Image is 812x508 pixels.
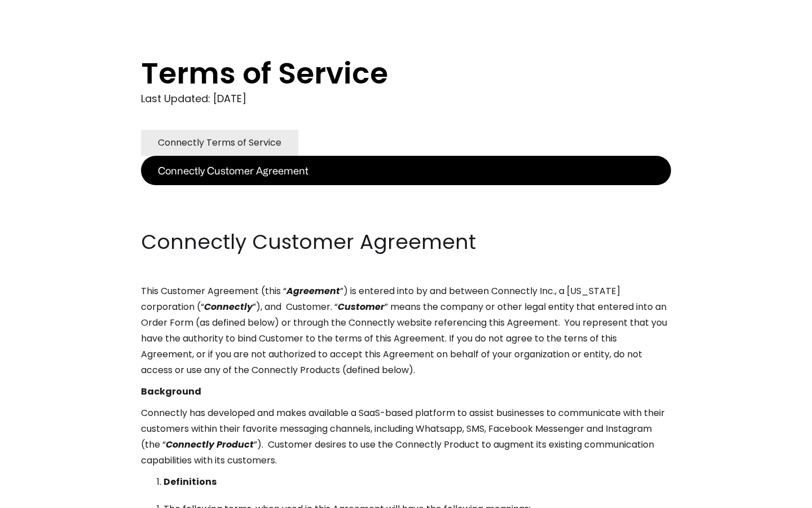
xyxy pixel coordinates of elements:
[23,488,68,504] ul: Language list
[141,228,671,256] h2: Connectly Customer Agreement
[204,300,253,313] em: Connectly
[11,487,68,504] aside: Language selected: English
[141,283,671,378] p: This Customer Agreement (this “ ”) is entered into by and between Connectly Inc., a [US_STATE] co...
[141,207,671,222] p: ‍
[166,438,254,451] em: Connectly Product
[141,56,626,90] h1: Terms of Service
[338,300,385,313] em: Customer
[158,163,308,178] div: Connectly Customer Agreement
[158,135,281,151] div: Connectly Terms of Service
[164,475,217,488] strong: Definitions
[141,90,671,107] div: Last Updated: [DATE]
[286,284,340,297] em: Agreement
[141,185,671,201] p: ‍
[141,385,201,398] strong: Background
[141,405,671,468] p: Connectly has developed and makes available a SaaS-based platform to assist businesses to communi...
